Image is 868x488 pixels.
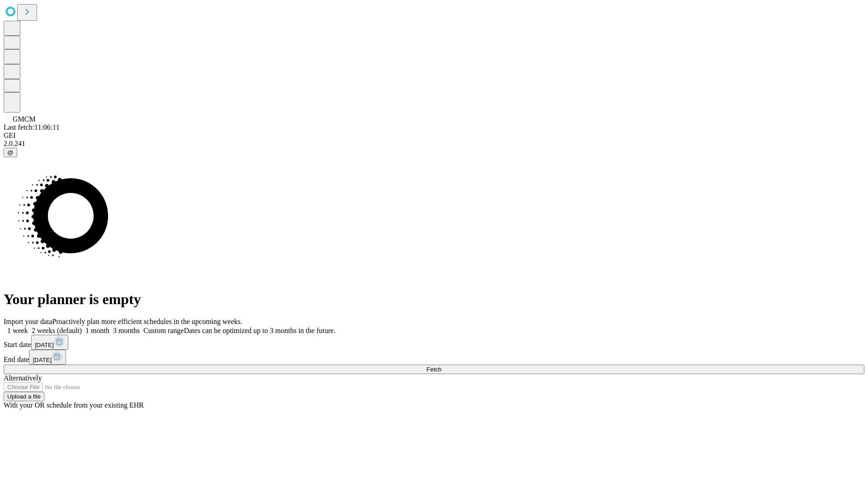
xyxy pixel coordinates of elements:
[4,131,864,140] div: GEI
[426,366,441,373] span: Fetch
[7,327,28,334] span: 1 week
[35,342,54,348] span: [DATE]
[113,327,140,334] span: 3 months
[4,350,864,365] div: End date
[4,401,144,409] span: With your OR schedule from your existing EHR
[29,350,66,365] button: [DATE]
[52,318,242,325] span: Proactively plan more efficient schedules in the upcoming weeks.
[7,149,14,156] span: @
[143,327,184,334] span: Custom range
[4,318,52,325] span: Import your data
[32,327,82,334] span: 2 weeks (default)
[4,148,17,157] button: @
[33,357,52,363] span: [DATE]
[4,123,60,131] span: Last fetch: 11:06:11
[4,291,864,308] h1: Your planner is empty
[31,335,68,350] button: [DATE]
[4,374,42,382] span: Alternatively
[4,392,44,401] button: Upload a file
[85,327,109,334] span: 1 month
[13,115,36,123] span: GMCM
[4,140,864,148] div: 2.0.241
[4,365,864,374] button: Fetch
[184,327,335,334] span: Dates can be optimized up to 3 months in the future.
[4,335,864,350] div: Start date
